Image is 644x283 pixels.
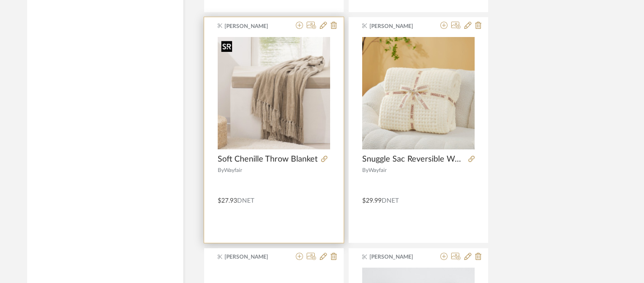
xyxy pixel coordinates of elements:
span: $27.93 [218,198,237,204]
span: [PERSON_NAME] [369,253,426,261]
span: [PERSON_NAME] [224,22,281,30]
div: 0 [218,37,330,149]
span: By [218,167,224,173]
span: $29.99 [362,198,382,204]
span: Wayfair [224,167,242,173]
span: By [362,167,369,173]
img: Soft Chenille Throw Blanket [218,37,330,149]
span: Snuggle Sac Reversible Waffle Knit Throw Blanket, Ultra Soft Cozy Microfiber Blankets For Couch Bed [362,154,465,164]
span: Soft Chenille Throw Blanket [218,154,317,164]
span: [PERSON_NAME] [224,253,281,261]
span: DNET [237,198,254,204]
span: DNET [382,198,399,204]
span: [PERSON_NAME] [369,22,426,30]
span: Wayfair [369,167,387,173]
img: Snuggle Sac Reversible Waffle Knit Throw Blanket, Ultra Soft Cozy Microfiber Blankets For Couch Bed [362,37,475,149]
